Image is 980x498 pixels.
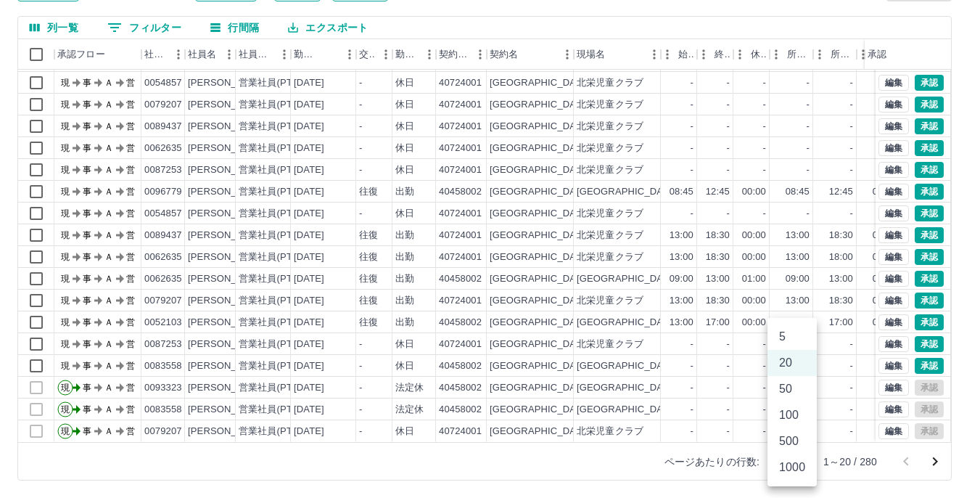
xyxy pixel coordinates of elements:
li: 1000 [767,454,817,481]
li: 50 [767,376,817,402]
li: 100 [767,402,817,428]
li: 500 [767,428,817,454]
li: 5 [767,324,817,350]
li: 20 [767,350,817,376]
